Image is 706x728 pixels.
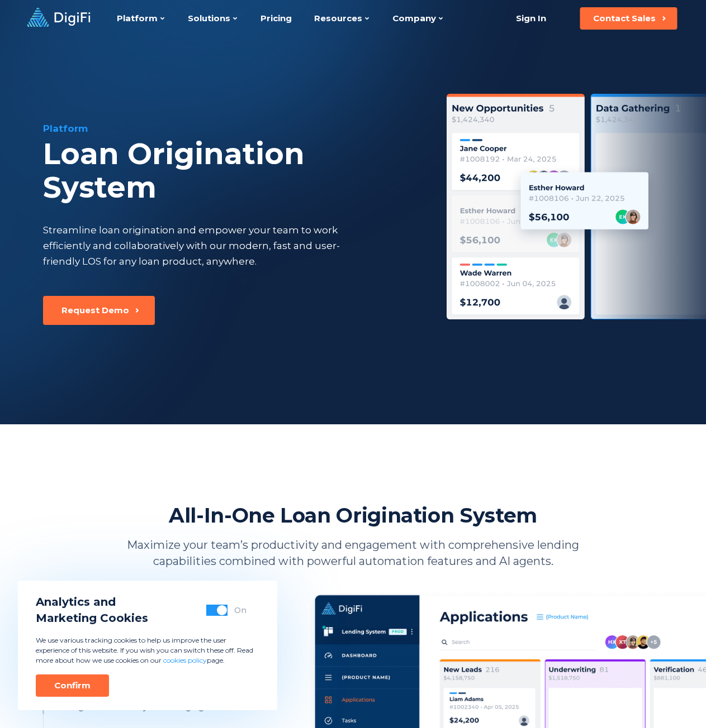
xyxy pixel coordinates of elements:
[163,656,207,664] a: cookies policy
[36,674,109,697] button: Confirm
[61,305,129,316] div: Request Demo
[43,222,361,269] div: Streamline loan origination and empower your team to work efficiently and collaboratively with ou...
[43,296,155,325] button: Request Demo
[110,537,596,569] p: Maximize your team’s productivity and engagement with comprehensive lending capabilities combined...
[234,605,247,616] div: On
[36,635,259,665] p: We use various tracking cookies to help us improve the user experience of this website. If you wi...
[169,502,537,528] h2: All-In-One Loan Origination System
[36,594,148,610] span: Analytics and
[580,7,677,30] button: Contact Sales
[54,680,91,691] div: Confirm
[36,610,148,626] span: Marketing Cookies
[43,122,419,135] div: Platform
[43,137,419,204] div: Loan Origination System
[502,7,560,30] a: Sign In
[593,13,656,24] div: Contact Sales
